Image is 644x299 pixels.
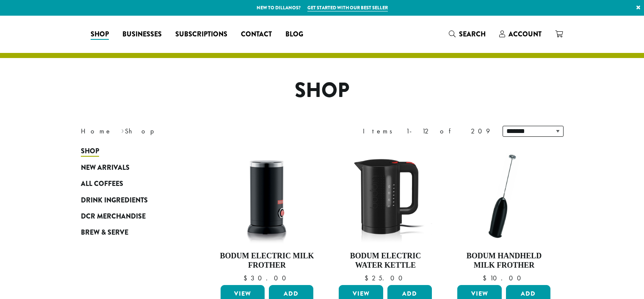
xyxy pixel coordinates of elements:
span: $ [365,274,372,282]
a: DCR Merchandise [81,208,182,224]
a: Bodum Electric Milk Frother $30.00 [218,147,316,282]
h4: Bodum Electric Milk Frother [218,252,316,270]
a: Drink Ingredients [81,192,182,208]
span: Businesses [122,29,162,40]
nav: Breadcrumb [81,126,310,136]
a: Get started with our best seller [307,4,388,11]
a: Search [442,27,492,41]
h4: Bodum Electric Water Kettle [337,252,434,270]
span: DCR Merchandise [81,211,146,222]
span: Contact [241,29,272,40]
img: DP3955.01.png [337,147,434,245]
a: New Arrivals [81,160,182,176]
span: Search [459,29,486,39]
span: Drink Ingredients [81,195,148,206]
bdi: 25.00 [365,274,406,282]
a: All Coffees [81,176,182,192]
span: Subscriptions [175,29,227,40]
span: Shop [81,146,99,157]
span: $ [483,274,490,282]
a: Bodum Electric Water Kettle $25.00 [337,147,434,282]
span: All Coffees [81,179,123,189]
span: Account [509,29,542,39]
a: Shop [81,143,182,159]
div: Items 1-12 of 209 [363,126,490,136]
span: › [121,123,124,136]
span: New Arrivals [81,163,130,173]
a: Shop [84,28,116,41]
h4: Bodum Handheld Milk Frother [455,252,553,270]
a: Home [81,127,112,136]
span: Shop [91,29,109,40]
span: Brew & Serve [81,227,128,238]
h1: Shop [75,78,570,103]
a: Brew & Serve [81,224,182,241]
bdi: 10.00 [483,274,525,282]
img: DP3954.01-002.png [218,147,315,245]
img: DP3927.01-002.png [455,147,553,245]
a: Bodum Handheld Milk Frother $10.00 [455,147,553,282]
span: Blog [285,29,303,40]
span: $ [243,274,251,282]
bdi: 30.00 [243,274,290,282]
